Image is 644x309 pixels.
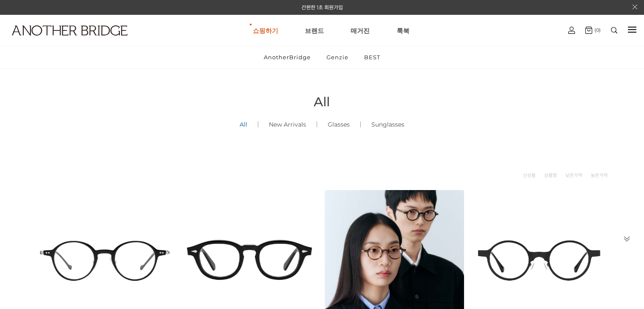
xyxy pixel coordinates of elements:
[253,15,278,46] a: 쇼핑하기
[357,46,387,68] a: BEST
[565,171,582,179] a: 낮은가격
[258,110,317,139] a: New Arrivals
[351,15,370,46] a: 매거진
[319,46,356,68] a: Genzie
[301,4,343,11] a: 간편한 1초 회원가입
[592,27,601,33] span: (0)
[317,110,360,139] a: Glasses
[314,94,330,110] span: All
[397,15,409,46] a: 룩북
[523,171,536,179] a: 신상품
[361,110,415,139] a: Sunglasses
[544,171,557,179] a: 상품명
[591,171,608,179] a: 높은가격
[585,27,601,34] a: (0)
[257,46,318,68] a: AnotherBridge
[229,110,258,139] a: All
[568,27,575,34] img: cart
[12,25,127,36] img: logo
[585,27,592,34] img: cart
[4,25,101,56] a: logo
[611,27,617,33] img: search
[305,15,324,46] a: 브랜드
